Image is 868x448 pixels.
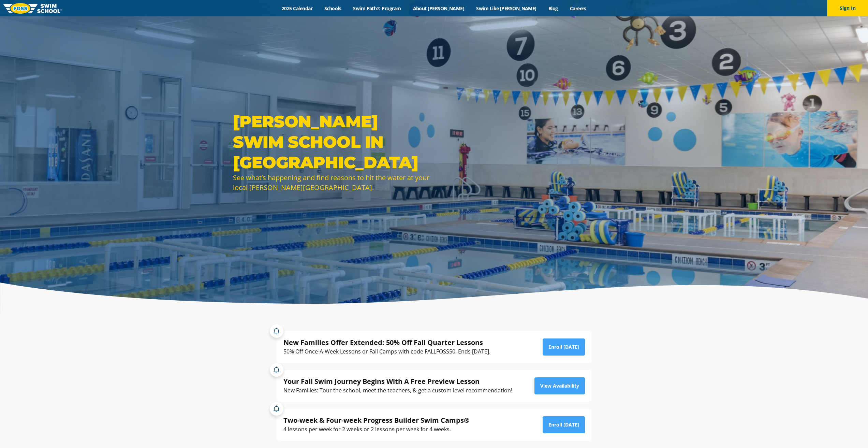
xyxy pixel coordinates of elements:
[283,425,470,434] div: 4 lessons per week for 2 weeks or 2 lessons per week for 4 weeks.
[283,386,512,395] div: New Families: Tour the school, meet the teachers, & get a custom level recommendation!
[543,338,585,356] a: Enroll [DATE]
[319,5,347,12] a: Schools
[283,347,490,356] div: 50% Off Once-A-Week Lessons or Fall Camps with code FALLFOSS50. Ends [DATE].
[3,3,62,14] img: FOSS Swim School Logo
[564,5,592,12] a: Careers
[347,5,407,12] a: Swim Path® Program
[534,377,585,394] a: View Availability
[283,416,470,425] div: Two-week & Four-week Progress Builder Swim Camps®
[283,377,512,386] div: Your Fall Swim Journey Begins With A Free Preview Lesson
[233,111,431,173] h1: [PERSON_NAME] Swim School in [GEOGRAPHIC_DATA]
[233,173,431,192] div: See what’s happening and find reasons to hit the water at your local [PERSON_NAME][GEOGRAPHIC_DATA].
[543,416,585,433] a: Enroll [DATE]
[470,5,543,12] a: Swim Like [PERSON_NAME]
[276,5,319,12] a: 2025 Calendar
[283,338,490,347] div: New Families Offer Extended: 50% Off Fall Quarter Lessons
[407,5,470,12] a: About [PERSON_NAME]
[542,5,564,12] a: Blog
